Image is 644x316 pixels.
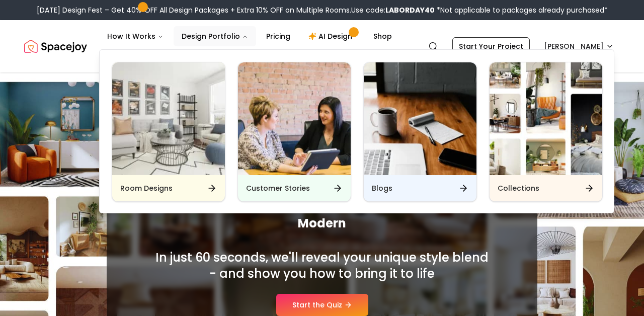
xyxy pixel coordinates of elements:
[372,183,392,193] h6: Blogs
[24,36,87,56] a: Spacejoy
[538,37,620,55] button: [PERSON_NAME]
[24,20,620,72] nav: Global
[365,26,400,46] a: Shop
[498,183,539,193] h6: Collections
[153,250,491,282] h2: In just 60 seconds, we'll reveal your unique style blend - and show you how to bring it to life
[174,26,256,46] button: Design Portfolio
[246,183,310,193] h6: Customer Stories
[37,5,608,15] div: [DATE] Design Fest – Get 40% OFF All Design Packages + Extra 10% OFF on Multiple Rooms.
[99,26,172,46] button: How It Works
[237,62,351,202] a: Customer StoriesCustomer Stories
[489,62,603,202] a: CollectionsCollections
[112,62,225,175] img: Room Designs
[276,294,368,316] a: Start the Quiz
[300,26,363,46] a: AI Design
[238,62,351,175] img: Customer Stories
[363,62,477,202] a: BlogsBlogs
[120,183,173,193] h6: Room Designs
[351,5,435,15] span: Use code:
[131,215,513,231] span: Modern
[258,26,298,46] a: Pricing
[364,62,476,175] img: Blogs
[24,36,87,56] img: Spacejoy Logo
[490,62,602,175] img: Collections
[435,5,608,15] span: *Not applicable to packages already purchased*
[385,5,435,15] b: LABORDAY40
[99,26,400,46] nav: Main
[100,50,615,214] div: Design Portfolio
[452,37,530,55] a: Start Your Project
[112,62,225,202] a: Room DesignsRoom Designs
